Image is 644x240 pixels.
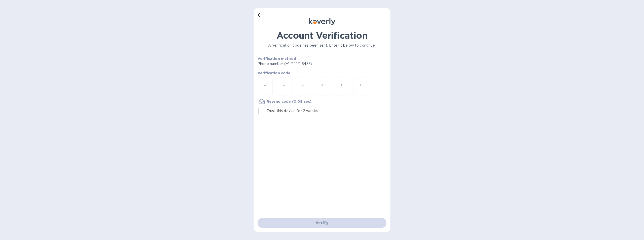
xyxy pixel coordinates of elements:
u: Resend code (0:08 sec) [267,99,311,104]
p: Verification code [258,71,386,76]
iframe: Chat Widget [619,216,644,240]
p: Phone number (+1 *** *** 8438) [258,61,351,66]
h1: Account Verification [258,30,386,41]
p: Trust this device for 2 weeks [267,108,318,114]
p: A verification code has been sent. Enter it below to continue. [258,43,386,48]
b: Verification method [258,57,296,61]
